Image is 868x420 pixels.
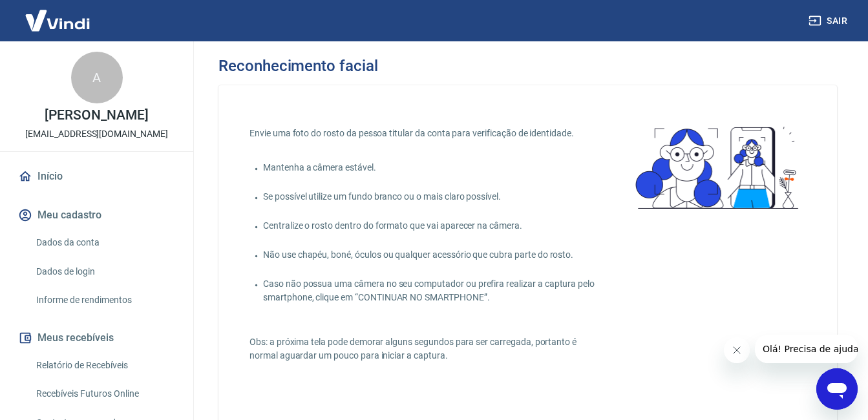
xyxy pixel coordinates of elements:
iframe: Mensagem da empresa [755,335,858,363]
img: selfie-2.3f76cbc364c51891d665.png [631,116,806,215]
a: Informe de rendimentos [31,287,178,313]
a: Dados de login [31,258,178,285]
p: Caso não possua uma câmera no seu computador ou prefira realizar a captura pelo smartphone, cliqu... [263,277,600,304]
p: Não use chapéu, boné, óculos ou qualquer acessório que cubra parte do rosto. [263,248,573,262]
p: Obs: a próxima tela pode demorar alguns segundos para ser carregada, portanto é normal aguardar u... [249,335,600,362]
p: [PERSON_NAME] [45,109,148,122]
p: Centralize o rosto dentro do formato que vai aparecer na câmera. [263,219,522,233]
p: Mantenha a câmera estável. [263,161,376,174]
iframe: Fechar mensagem [724,337,750,363]
p: Envie uma foto do rosto da pessoa titular da conta para verificação de identidade. [249,127,600,140]
h3: Reconhecimento facial [218,57,378,75]
button: Meus recebíveis [16,324,178,352]
button: Sair [806,9,852,33]
img: Vindi [16,1,100,40]
iframe: Botão para abrir a janela de mensagens [816,368,858,410]
a: Relatório de Recebíveis [31,352,178,379]
div: A [71,52,123,103]
p: [EMAIL_ADDRESS][DOMAIN_NAME] [25,127,168,141]
a: Início [16,162,178,191]
a: Dados da conta [31,229,178,256]
p: Se possível utilize um fundo branco ou o mais claro possível. [263,190,501,204]
a: Recebíveis Futuros Online [31,381,178,407]
span: Olá! Precisa de ajuda? [8,9,109,19]
button: Meu cadastro [16,201,178,229]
